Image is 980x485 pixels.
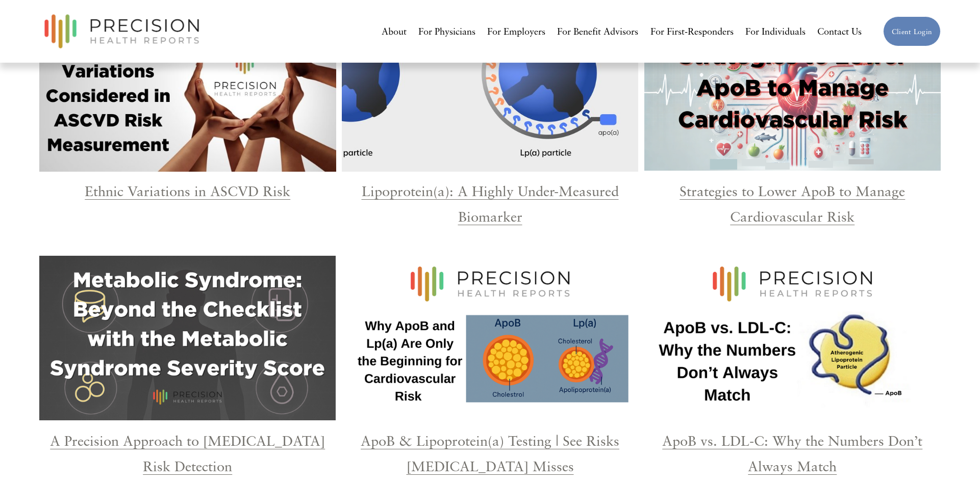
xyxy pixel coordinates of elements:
[650,22,734,41] a: For First-Responders
[487,22,545,41] a: For Employers
[85,182,290,199] a: Ethnic Variations in ASCVD Risk
[361,432,619,474] a: ApoB & Lipoprotein(a) Testing | See Risks [MEDICAL_DATA] Misses
[50,432,325,474] a: A Precision Approach to [MEDICAL_DATA] Risk Detection
[883,16,941,47] a: Client Login
[39,10,205,53] img: Precision Health Reports
[929,436,980,485] iframe: Chat Widget
[745,22,806,41] a: For Individuals
[382,22,407,41] a: About
[662,432,922,474] a: ApoB vs. LDL-C: Why the Numbers Don’t Always Match
[680,182,905,225] a: Strategies to Lower ApoB to Manage Cardiovascular Risk
[817,22,862,41] a: Contact Us
[362,182,619,225] a: Lipoprotein(a): A Highly Under-Measured Biomarker
[418,22,475,41] a: For Physicians
[557,22,638,41] a: For Benefit Advisors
